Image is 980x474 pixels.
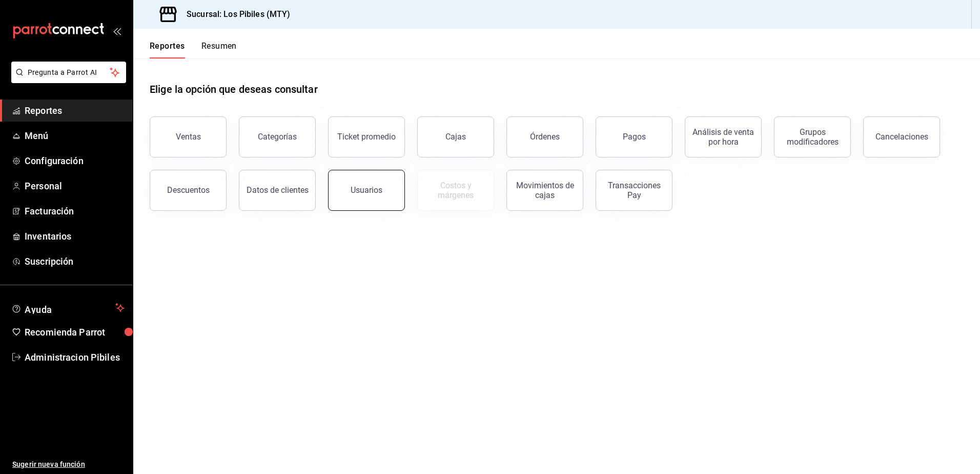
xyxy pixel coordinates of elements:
[351,185,382,195] div: Usuarios
[176,132,201,142] div: Ventas
[150,170,227,211] button: Descuentos
[239,116,316,157] button: Categorías
[691,127,755,147] div: Análisis de venta por hora
[25,229,125,243] span: Inventarios
[12,459,125,470] span: Sugerir nueva función
[424,181,487,200] div: Costos y márgenes
[201,41,237,58] button: Resumen
[239,170,316,211] button: Datos de clientes
[25,154,125,168] span: Configuración
[774,116,851,157] button: Grupos modificadores
[417,116,494,157] button: Cajas
[150,41,185,58] button: Reportes
[25,204,125,218] span: Facturación
[178,8,291,21] h3: Sucursal: Los Pibiles (MTY)
[25,179,125,193] span: Personal
[25,254,125,268] span: Suscripción
[11,62,126,83] button: Pregunta a Parrot AI
[25,302,111,314] span: Ayuda
[337,132,396,142] div: Ticket promedio
[28,67,110,78] span: Pregunta a Parrot AI
[25,350,125,364] span: Administracion Pibiles
[7,74,126,85] a: Pregunta a Parrot AI
[596,116,672,157] button: Pagos
[113,27,121,35] button: open_drawer_menu
[417,170,494,211] button: Contrata inventarios para ver este reporte
[445,132,466,142] div: Cajas
[167,185,210,195] div: Descuentos
[875,132,928,142] div: Cancelaciones
[513,181,577,200] div: Movimientos de cajas
[258,132,297,142] div: Categorías
[247,185,309,195] div: Datos de clientes
[781,127,844,147] div: Grupos modificadores
[863,116,940,157] button: Cancelaciones
[596,170,672,211] button: Transacciones Pay
[25,129,125,143] span: Menú
[25,325,125,339] span: Recomienda Parrot
[150,41,237,58] div: navigation tabs
[506,170,583,211] button: Movimientos de cajas
[623,132,646,142] div: Pagos
[328,116,405,157] button: Ticket promedio
[150,82,318,97] h1: Elige la opción que deseas consultar
[150,116,227,157] button: Ventas
[25,104,125,117] span: Reportes
[602,181,666,200] div: Transacciones Pay
[506,116,583,157] button: Órdenes
[530,132,560,142] div: Órdenes
[685,116,762,157] button: Análisis de venta por hora
[328,170,405,211] button: Usuarios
